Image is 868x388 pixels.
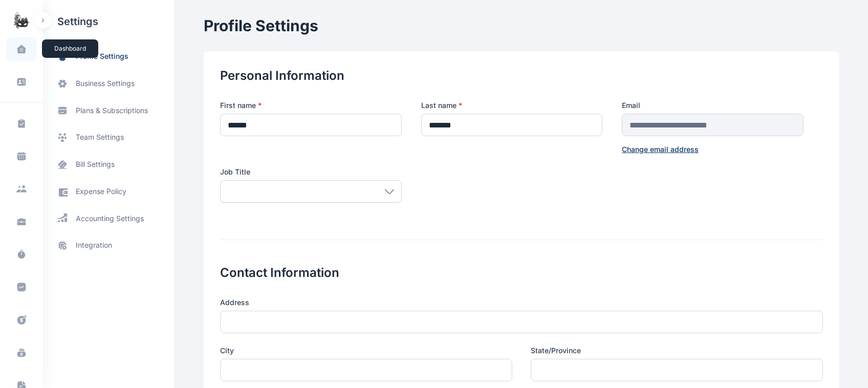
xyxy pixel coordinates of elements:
h1: Profile Settings [204,16,839,35]
a: business settings [43,70,174,97]
h2: Personal Information [220,68,823,84]
label: Job Title [220,167,402,177]
a: bill settings [43,151,174,178]
a: plans & subscriptions [43,97,174,124]
span: bill settings [76,159,115,170]
h2: Contact Information [220,240,823,281]
a: accounting settings [43,205,174,232]
label: First name [220,100,402,111]
label: State/Province [531,346,823,356]
span: expense policy [76,186,126,197]
span: accounting settings [76,213,144,224]
span: team settings [76,132,124,143]
label: Address [220,297,823,308]
span: profile settings [76,51,128,62]
a: team settings [43,124,174,151]
a: expense policy [43,178,174,205]
span: integration [76,240,112,251]
a: dashboard [6,37,37,61]
a: profile settings [43,43,174,70]
button: Change email address [622,144,699,155]
label: Last name [421,100,603,111]
span: plans & subscriptions [76,105,148,116]
label: Email [622,100,804,111]
span: business settings [76,78,135,89]
label: City [220,346,512,356]
a: integration [43,232,174,259]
